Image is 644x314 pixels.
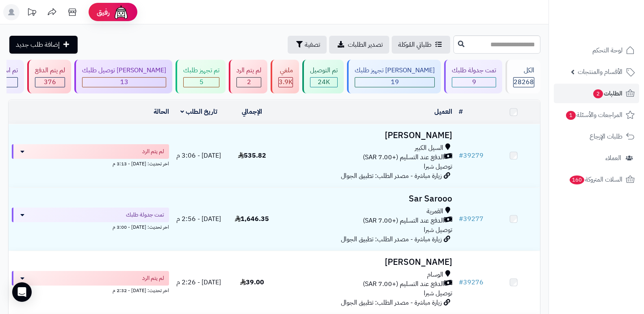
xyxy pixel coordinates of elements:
[184,78,219,87] div: 5
[22,4,42,22] a: تحديثات المنصة
[459,214,463,224] span: #
[174,60,227,93] a: تم تجهيز طلبك 5
[590,131,622,142] span: طلبات الإرجاع
[355,66,435,75] div: [PERSON_NAME] تجهيز طلبك
[120,77,128,87] span: 13
[566,110,576,120] span: 1
[238,151,266,160] span: 535.82
[12,286,169,294] div: اخر تحديث: [DATE] - 2:32 م
[554,127,639,146] a: طلبات الإرجاع
[288,36,327,54] button: تصفية
[97,7,110,17] span: رفيق
[26,60,73,93] a: لم يتم الدفع 376
[424,225,452,235] span: توصيل شبرا
[554,41,639,60] a: لوحة التحكم
[12,222,169,231] div: اخر تحديث: [DATE] - 3:00 م
[301,60,345,93] a: تم التوصيل 24K
[363,279,444,289] span: الدفع عند التسليم (+7.00 SAR)
[554,84,639,103] a: الطلبات2
[363,153,444,162] span: الدفع عند التسليم (+7.00 SAR)
[82,66,166,75] div: [PERSON_NAME] توصيل طلبك
[569,174,622,185] span: السلات المتروكة
[427,207,443,216] span: القمرية
[279,78,293,87] div: 3870
[355,78,434,87] div: 19
[434,107,452,117] a: العميل
[227,60,269,93] a: لم يتم الرد 2
[459,107,463,117] a: #
[240,277,264,287] span: 39.00
[427,270,443,279] span: الوسام
[282,258,453,267] h3: [PERSON_NAME]
[345,60,442,93] a: [PERSON_NAME] تجهيز طلبك 19
[12,282,32,302] div: Open Intercom Messenger
[282,194,453,204] h3: Sar Sarooo
[73,60,174,93] a: [PERSON_NAME] توصيل طلبك 13
[176,277,221,287] span: [DATE] - 2:26 م
[12,159,169,167] div: اخر تحديث: [DATE] - 3:13 م
[398,40,432,50] span: طلباتي المُوكلة
[341,171,442,181] span: زيارة مباشرة - مصدر الطلب: تطبيق الجوال
[310,66,338,75] div: تم التوصيل
[237,78,261,87] div: 2
[554,170,639,189] a: السلات المتروكة160
[16,40,60,50] span: إضافة طلب جديد
[269,60,301,93] a: ملغي 3.9K
[282,131,453,140] h3: [PERSON_NAME]
[513,66,534,75] div: الكل
[459,277,463,287] span: #
[199,77,204,87] span: 5
[176,151,221,160] span: [DATE] - 3:06 م
[424,162,452,171] span: توصيل شبرا
[236,66,261,75] div: لم يتم الرد
[504,60,542,93] a: الكل28268
[593,89,603,98] span: 2
[514,77,534,87] span: 28268
[442,60,504,93] a: تمت جدولة طلبك 9
[452,78,496,87] div: 9
[35,78,65,87] div: 376
[565,109,622,121] span: المراجعات والأسئلة
[341,298,442,308] span: زيارة مباشرة - مصدر الطلب: تطبيق الجوال
[391,77,399,87] span: 19
[459,151,484,160] a: #39279
[82,78,166,87] div: 13
[279,77,293,87] span: 3.9K
[235,214,269,224] span: 1,646.35
[348,40,383,50] span: تصدير الطلبات
[589,6,636,23] img: logo-2.png
[154,107,169,117] a: الحالة
[592,45,622,56] span: لوحة التحكم
[424,288,452,298] span: توصيل شبرا
[472,77,476,87] span: 9
[392,36,450,54] a: طلباتي المُوكلة
[113,4,129,20] img: ai-face.png
[278,66,293,75] div: ملغي
[9,36,78,54] a: إضافة طلب جديد
[310,78,337,87] div: 23974
[35,66,65,75] div: لم يتم الدفع
[554,105,639,125] a: المراجعات والأسئلة1
[554,148,639,168] a: العملاء
[329,36,389,54] a: تصدير الطلبات
[452,66,496,75] div: تمت جدولة طلبك
[459,151,463,160] span: #
[363,216,444,225] span: الدفع عند التسليم (+7.00 SAR)
[142,147,164,156] span: لم يتم الرد
[415,143,443,153] span: السيل الكبير
[305,40,320,50] span: تصفية
[180,107,217,117] a: تاريخ الطلب
[242,107,262,117] a: الإجمالي
[318,77,330,87] span: 24K
[459,214,484,224] a: #39277
[247,77,251,87] span: 2
[592,88,622,99] span: الطلبات
[341,234,442,244] span: زيارة مباشرة - مصدر الطلب: تطبيق الجوال
[459,277,484,287] a: #39276
[569,175,585,184] span: 160
[578,66,622,78] span: الأقسام والمنتجات
[605,152,621,164] span: العملاء
[126,211,164,219] span: تمت جدولة طلبك
[183,66,219,75] div: تم تجهيز طلبك
[44,77,56,87] span: 376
